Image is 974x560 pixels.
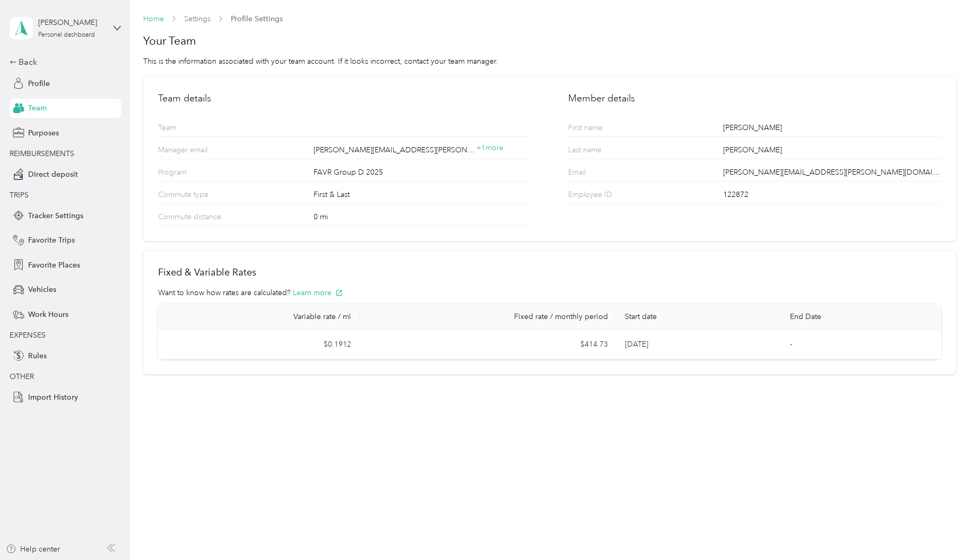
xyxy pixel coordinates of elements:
[616,330,781,359] td: [DATE]
[28,260,80,271] span: Favorite Places
[10,149,74,158] span: REIMBURSEMENTS
[231,13,283,24] span: Profile Settings
[28,210,83,221] span: Tracker Settings
[28,235,75,246] span: Favorite Trips
[723,189,941,203] div: 122872
[28,350,47,361] span: Rules
[158,122,240,136] p: Team
[616,304,781,330] th: Start date
[38,32,95,38] div: Personal dashboard
[143,33,956,48] h1: Your Team
[10,56,116,68] div: Back
[314,144,477,156] span: [PERSON_NAME][EMAIL_ADDRESS][PERSON_NAME][DOMAIN_NAME]
[10,372,34,381] span: OTHER
[158,211,240,226] p: Commute distance
[723,144,941,159] div: [PERSON_NAME]
[781,304,946,330] th: End Date
[568,189,650,203] p: Employee ID
[10,191,29,200] span: TRIPS
[28,169,78,180] span: Direct deposit
[476,143,503,152] span: + 1 more
[38,17,105,28] div: [PERSON_NAME]
[568,122,650,136] p: First name
[158,330,360,359] td: $0.1912
[568,144,650,159] p: Last name
[723,122,941,136] div: [PERSON_NAME]
[28,127,59,139] span: Purposes
[915,501,974,560] iframe: Everlance-gr Chat Button Frame
[6,544,60,555] button: Help center
[781,330,946,359] td: -
[158,287,941,298] div: Want to know how rates are calculated?
[158,91,531,106] h2: Team details
[568,167,650,181] p: Email
[28,102,47,114] span: Team
[143,56,956,67] div: This is the information associated with your team account. If it looks incorrect, contact your te...
[10,331,46,340] span: EXPENSES
[28,284,56,295] span: Vehicles
[28,392,78,403] span: Import History
[568,91,941,106] h2: Member details
[314,189,531,203] div: First & Last
[28,309,68,320] span: Work Hours
[158,144,240,159] p: Manager email
[360,330,616,359] td: $414.73
[143,14,164,23] a: Home
[158,189,240,203] p: Commute type
[314,167,531,181] div: FAVR Group D 2025
[360,304,616,330] th: Fixed rate / monthly period
[158,304,360,330] th: Variable rate / mi
[723,167,941,181] div: [PERSON_NAME][EMAIL_ADDRESS][PERSON_NAME][DOMAIN_NAME]
[184,14,211,23] a: Settings
[314,211,531,226] div: 0 mi
[28,78,50,89] span: Profile
[293,287,343,298] button: Learn more
[158,265,941,280] h2: Fixed & Variable Rates
[158,167,240,181] p: Program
